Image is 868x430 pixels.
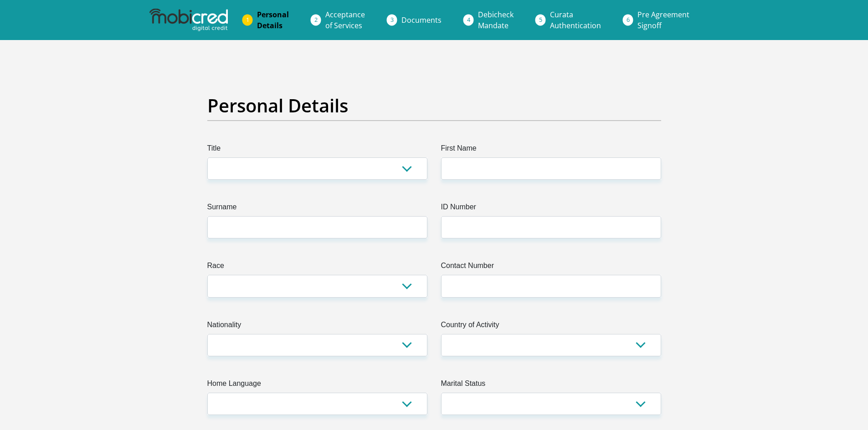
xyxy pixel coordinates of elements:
label: Title [207,143,427,157]
a: Acceptanceof Services [318,5,372,35]
label: Surname [207,202,427,216]
img: mobicred logo [149,9,228,31]
span: Curata Authentication [550,10,601,30]
label: ID Number [441,202,661,216]
label: Race [207,260,427,275]
a: DebicheckMandate [471,5,521,35]
h2: Personal Details [207,95,661,116]
input: First Name [441,157,661,180]
input: Surname [207,216,427,238]
a: CurataAuthentication [543,5,608,35]
a: Pre AgreementSignoff [630,5,697,35]
label: First Name [441,143,661,157]
span: Pre Agreement Signoff [637,10,689,30]
label: Country of Activity [441,319,661,334]
span: Documents [401,15,442,25]
label: Contact Number [441,260,661,275]
input: Contact Number [441,275,661,297]
label: Home Language [207,378,427,393]
a: PersonalDetails [250,5,296,35]
label: Nationality [207,319,427,334]
span: Personal Details [257,10,289,30]
span: Debicheck Mandate [478,10,514,30]
label: Marital Status [441,378,661,393]
span: Acceptance of Services [325,10,365,30]
input: ID Number [441,216,661,238]
a: Documents [394,11,449,29]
